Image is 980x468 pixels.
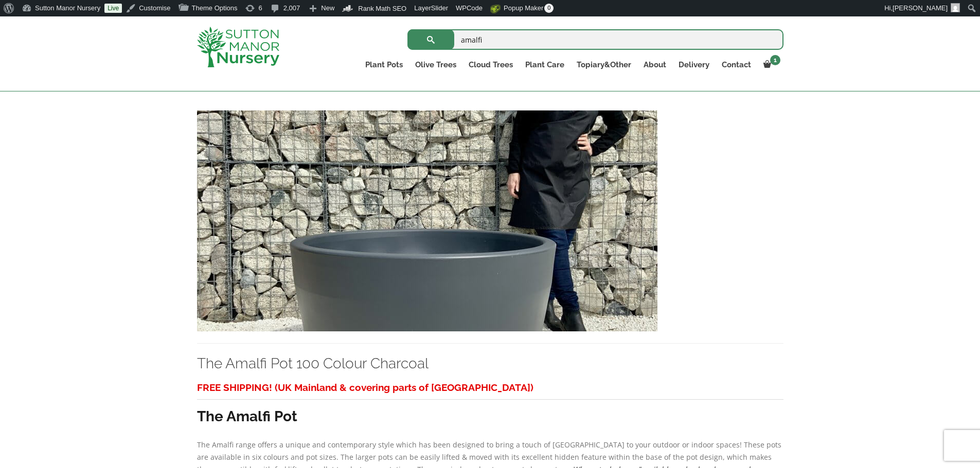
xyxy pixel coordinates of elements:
a: About [637,58,672,72]
input: Search... [407,29,783,50]
span: Rank Math SEO [358,5,406,12]
a: Contact [716,58,757,72]
a: The Amalfi Pot 100 Colour Charcoal [197,215,657,225]
a: Topiary&Other [571,58,637,72]
span: 1 [770,55,780,65]
strong: The Amalfi Pot [197,408,297,425]
img: logo [197,27,279,67]
h3: FREE SHIPPING! (UK Mainland & covering parts of [GEOGRAPHIC_DATA]) [197,378,783,397]
a: Plant Care [519,58,571,72]
a: Delivery [672,58,716,72]
a: Live [104,4,122,13]
img: The Amalfi Pot 100 Colour Charcoal - 44D17A65 E623 4ED1 9F93 6CCA7BB881CD [197,110,657,331]
span: 0 [544,4,554,13]
a: Plant Pots [359,58,409,72]
a: 1 [757,58,783,72]
a: Olive Trees [409,58,462,72]
a: Cloud Trees [462,58,519,72]
span: [PERSON_NAME] [893,4,948,12]
a: The Amalfi Pot 100 Colour Charcoal [197,355,429,372]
